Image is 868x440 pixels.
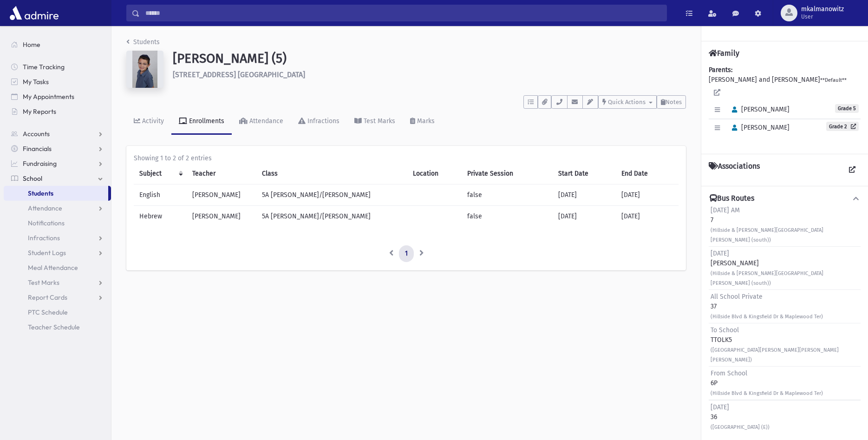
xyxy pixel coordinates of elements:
[28,189,53,197] span: Students
[711,347,839,363] small: ([GEOGRAPHIC_DATA][PERSON_NAME][PERSON_NAME][PERSON_NAME])
[4,37,111,52] a: Home
[728,105,790,113] span: [PERSON_NAME]
[4,305,111,320] a: PTC Schedule
[4,59,111,74] a: Time Tracking
[140,5,666,21] input: Search
[23,144,52,153] span: Financials
[801,13,844,20] span: User
[4,320,111,335] a: Teacher Schedule
[7,4,61,22] img: AdmirePro
[711,326,739,334] span: To School
[4,290,111,305] a: Report Cards
[666,99,682,105] span: Notes
[28,219,65,227] span: Notifications
[4,126,111,141] a: Accounts
[248,117,283,125] div: Attendance
[256,206,407,227] td: 5A [PERSON_NAME]/[PERSON_NAME]
[711,403,729,411] span: [DATE]
[657,95,686,109] button: Notes
[616,206,679,227] td: [DATE]
[801,6,844,13] span: mkalmanowitz
[256,163,407,184] th: Class
[23,40,40,49] span: Home
[28,278,59,287] span: Test Marks
[23,78,49,86] span: My Tasks
[399,245,414,262] a: 1
[173,70,686,79] h6: [STREET_ADDRESS] [GEOGRAPHIC_DATA]
[4,171,111,186] a: School
[711,270,823,286] small: (Hillside & [PERSON_NAME][GEOGRAPHIC_DATA][PERSON_NAME] (south))
[23,107,56,116] span: My Reports
[23,92,74,101] span: My Appointments
[187,184,256,206] td: [PERSON_NAME]
[844,162,861,178] a: View all Associations
[134,206,187,227] td: Hebrew
[709,49,739,58] h4: Family
[4,141,111,156] a: Financials
[28,234,60,242] span: Infractions
[711,227,823,243] small: (Hillside & [PERSON_NAME][GEOGRAPHIC_DATA][PERSON_NAME] (south))
[616,184,679,206] td: [DATE]
[23,159,57,168] span: Fundraising
[256,184,407,206] td: 5A [PERSON_NAME]/[PERSON_NAME]
[134,184,187,206] td: English
[835,104,859,113] span: Grade 5
[28,293,67,302] span: Report Cards
[711,390,823,396] small: (Hillside Blvd & Kingsfield Dr & Maplewood Ter)
[187,163,256,184] th: Teacher
[4,89,111,104] a: My Appointments
[134,153,679,163] div: Showing 1 to 2 of 2 entries
[711,206,740,214] span: [DATE] AM
[415,117,435,125] div: Marks
[462,163,553,184] th: Private Session
[134,163,187,184] th: Subject
[126,37,160,51] nav: breadcrumb
[126,109,171,135] a: Activity
[826,122,859,131] a: Grade 2
[553,163,616,184] th: Start Date
[608,99,646,105] span: Quick Actions
[598,95,657,109] button: Quick Actions
[28,204,62,212] span: Attendance
[171,109,232,135] a: Enrollments
[126,38,160,46] a: Students
[306,117,339,125] div: Infractions
[4,104,111,119] a: My Reports
[711,424,770,430] small: ([GEOGRAPHIC_DATA] (E))
[291,109,347,135] a: Infractions
[711,369,747,377] span: From School
[711,250,729,257] span: [DATE]
[709,65,861,146] div: [PERSON_NAME] and [PERSON_NAME]
[173,51,686,66] h1: [PERSON_NAME] (5)
[4,260,111,275] a: Meal Attendance
[28,249,66,257] span: Student Logs
[28,263,78,272] span: Meal Attendance
[187,206,256,227] td: [PERSON_NAME]
[232,109,291,135] a: Attendance
[4,74,111,89] a: My Tasks
[711,368,823,398] div: 6P
[462,206,553,227] td: false
[407,163,461,184] th: Location
[709,66,732,74] b: Parents:
[347,109,403,135] a: Test Marks
[362,117,395,125] div: Test Marks
[711,293,763,301] span: All School Private
[4,216,111,230] a: Notifications
[4,230,111,245] a: Infractions
[23,174,42,183] span: School
[187,117,224,125] div: Enrollments
[711,325,859,364] div: TTOLK5
[711,314,823,320] small: (Hillside Blvd & Kingsfield Dr & Maplewood Ter)
[711,402,770,432] div: 36
[4,201,111,216] a: Attendance
[709,194,861,204] button: Bus Routes
[403,109,442,135] a: Marks
[616,163,679,184] th: End Date
[709,162,760,178] h4: Associations
[28,308,68,316] span: PTC Schedule
[4,156,111,171] a: Fundraising
[462,184,553,206] td: false
[710,194,754,204] h4: Bus Routes
[4,275,111,290] a: Test Marks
